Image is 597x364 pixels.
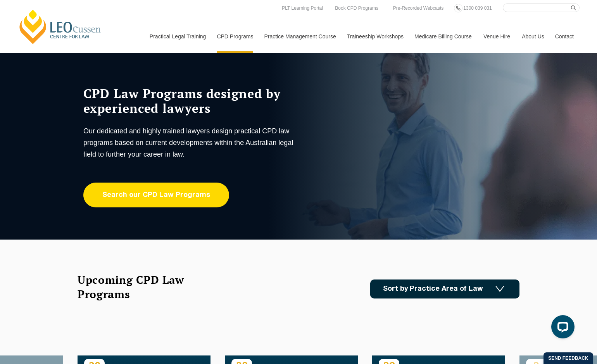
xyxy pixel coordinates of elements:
a: CPD Programs [211,20,258,53]
a: About Us [516,20,549,53]
a: Book CPD Programs [333,4,380,12]
a: Contact [549,20,580,53]
a: Venue Hire [478,20,516,53]
a: Pre-Recorded Webcasts [391,4,446,12]
h1: CPD Law Programs designed by experienced lawyers [83,86,297,116]
h2: Upcoming CPD Law Programs [78,273,204,301]
a: 1300 039 031 [461,4,493,12]
a: Medicare Billing Course [409,20,478,53]
a: Practical Legal Training [144,20,211,53]
a: Traineeship Workshops [341,20,409,53]
a: PLT Learning Portal [280,4,325,12]
p: Our dedicated and highly trained lawyers design practical CPD law programs based on current devel... [83,125,297,160]
a: Sort by Practice Area of Law [370,279,519,298]
a: [PERSON_NAME] Centre for Law [17,9,103,45]
a: Search our CPD Law Programs [83,183,229,207]
span: 1300 039 031 [463,5,492,11]
img: Icon [495,286,504,292]
a: Practice Management Course [259,20,341,53]
iframe: LiveChat chat widget [545,312,578,345]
